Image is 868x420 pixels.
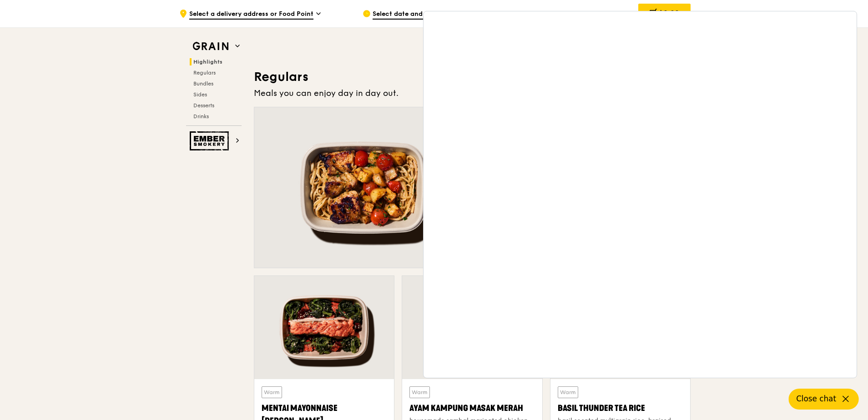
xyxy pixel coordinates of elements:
[796,393,836,405] span: Close chat
[558,386,578,398] div: Warm
[373,10,452,20] span: Select date and time slot
[254,87,691,100] div: Meals you can enjoy day in day out.
[193,91,207,98] span: Sides
[189,10,313,20] span: Select a delivery address or Food Point
[190,131,232,150] img: Ember Smokery web logo
[659,9,679,17] span: $0.00
[190,38,232,55] img: Grain web logo
[193,113,209,120] span: Drinks
[789,389,859,410] button: Close chat
[193,102,214,109] span: Desserts
[262,386,282,398] div: Warm
[409,402,535,415] div: Ayam Kampung Masak Merah
[193,59,222,65] span: Highlights
[558,402,683,415] div: Basil Thunder Tea Rice
[193,70,216,76] span: Regulars
[193,80,213,87] span: Bundles
[254,69,691,85] h3: Regulars
[409,386,430,398] div: Warm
